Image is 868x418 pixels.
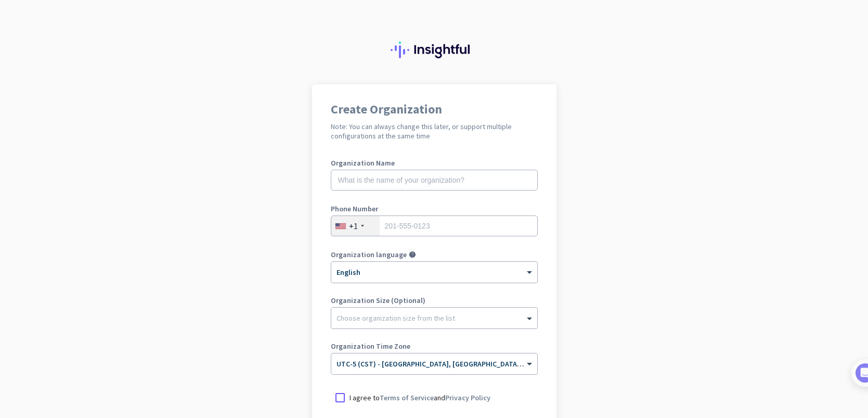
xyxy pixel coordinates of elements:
input: 201-555-0123 [331,216,538,236]
h2: Note: You can always change this later, or support multiple configurations at the same time [331,122,538,141]
label: Organization Size (Optional) [331,297,538,304]
img: Insightful [391,42,478,58]
h1: Create Organization [331,103,538,116]
label: Organization Name [331,159,538,167]
i: help [409,251,416,258]
label: Phone Number [331,205,538,212]
label: Organization Time Zone [331,343,538,350]
div: +1 [349,221,358,231]
a: Privacy Policy [445,393,490,402]
input: What is the name of your organization? [331,170,538,191]
label: Organization language [331,251,407,258]
a: Terms of Service [380,393,434,402]
p: I agree to and [349,392,490,403]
